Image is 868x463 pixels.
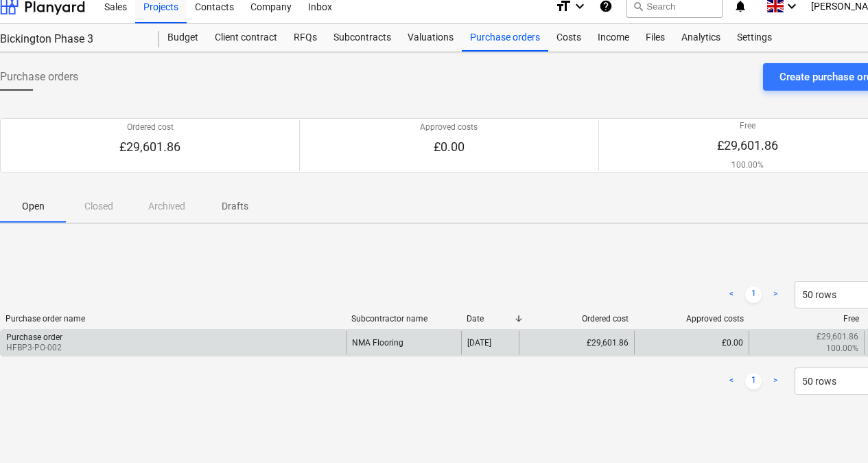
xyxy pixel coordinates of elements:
[467,314,513,324] div: Date
[467,338,491,348] div: [DATE]
[717,137,778,154] p: £29,601.86
[351,314,456,324] div: Subcontractor name
[159,24,207,52] a: Budget
[119,139,180,155] p: £29,601.86
[519,331,634,354] div: £29,601.86
[6,342,62,354] p: HFBP3-PO-002
[218,199,251,214] p: Drafts
[524,314,629,324] div: Ordered cost
[325,24,399,52] a: Subcontracts
[399,24,462,52] a: Valuations
[755,314,859,324] div: Free
[799,397,868,463] iframe: Chat Widget
[5,314,340,324] div: Purchase order name
[745,373,762,389] a: Page 1 is your current page
[767,286,784,303] a: Next page
[420,122,478,133] p: Approved costs
[634,331,749,354] div: £0.00
[723,373,740,389] a: Previous page
[729,24,780,52] a: Settings
[633,1,644,12] span: search
[6,332,62,342] div: Purchase order
[346,331,461,354] div: NMA Flooring
[548,24,589,52] a: Costs
[16,199,49,214] p: Open
[637,24,673,52] a: Files
[723,286,740,303] a: Previous page
[717,120,778,132] p: Free
[589,24,637,52] a: Income
[119,122,180,133] p: Ordered cost
[745,286,762,303] a: Page 1 is your current page
[767,373,784,389] a: Next page
[717,159,778,171] p: 100.00%
[817,331,858,343] p: £29,601.86
[673,24,729,52] a: Analytics
[462,24,548,52] a: Purchase orders
[207,24,285,52] a: Client contract
[640,314,744,324] div: Approved costs
[285,24,325,52] a: RFQs
[420,139,478,155] p: £0.00
[826,343,858,354] p: 100.00%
